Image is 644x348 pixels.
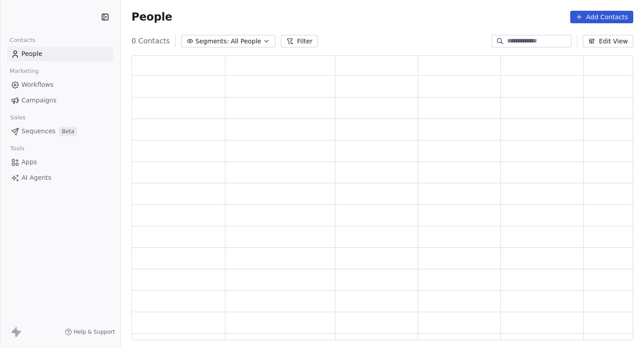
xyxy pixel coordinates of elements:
span: Sales [6,111,30,124]
button: Filter [281,35,318,47]
span: Help & Support [74,328,115,335]
a: Campaigns [7,93,113,108]
button: Add Contacts [570,11,633,23]
a: People [7,47,113,61]
span: Workflows [21,80,54,89]
a: AI Agents [7,170,113,185]
span: People [131,10,172,24]
a: Help & Support [65,328,115,335]
span: 0 Contacts [131,36,170,47]
span: Contacts [6,34,39,47]
a: Workflows [7,77,113,92]
span: Tools [6,142,28,155]
a: SequencesBeta [7,124,113,139]
a: Apps [7,155,113,170]
span: Beta [59,127,77,136]
span: Sequences [21,127,55,136]
span: Marketing [6,64,42,78]
span: AI Agents [21,173,51,182]
span: Segments: [195,37,229,46]
button: Edit View [583,35,633,47]
span: People [21,49,42,59]
span: Campaigns [21,96,56,105]
span: All People [231,37,261,46]
span: Apps [21,157,37,167]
